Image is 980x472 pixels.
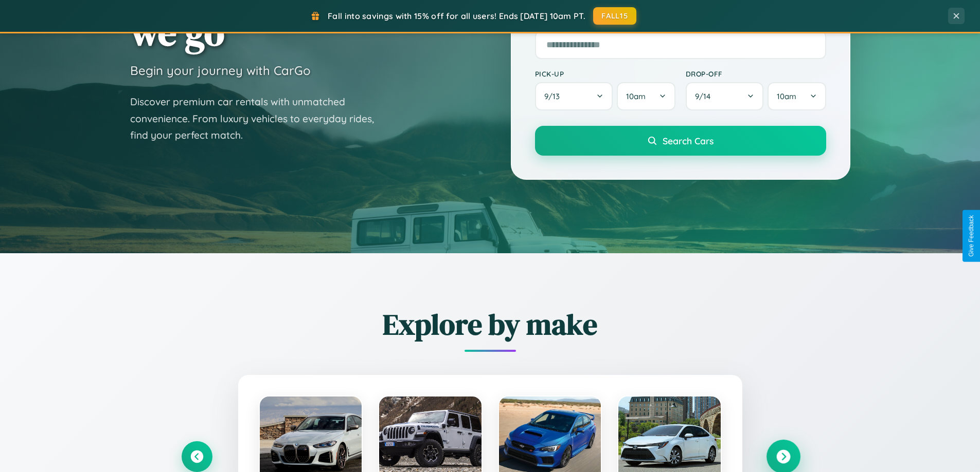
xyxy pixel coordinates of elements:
label: Pick-up [535,69,675,78]
span: 9 / 14 [695,91,716,101]
div: Give Feedback [968,215,975,257]
span: Fall into savings with 15% off for all users! Ends [DATE] 10am PT. [328,11,585,21]
button: 10am [617,82,675,110]
span: 10am [777,91,796,101]
span: 9 / 13 [544,91,565,101]
h3: Begin your journey with CarGo [130,63,311,78]
span: Search Cars [663,135,714,146]
button: Search Cars [535,126,826,156]
button: FALL15 [593,7,636,25]
h2: Explore by make [182,305,799,344]
button: 9/13 [535,82,613,110]
span: 10am [626,91,646,101]
button: 9/14 [686,82,764,110]
label: Drop-off [686,69,826,78]
button: 10am [768,82,826,110]
p: Discover premium car rentals with unmatched convenience. From luxury vehicles to everyday rides, ... [130,93,387,144]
